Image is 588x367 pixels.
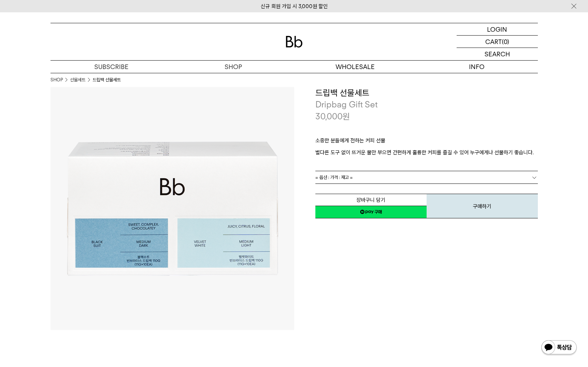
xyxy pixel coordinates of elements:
p: INFO [416,61,538,73]
a: 신규 회원 가입 시 3,000원 할인 [261,3,328,10]
a: SHOP [172,61,294,73]
button: 구매하기 [427,194,538,218]
button: 장바구니 담기 [315,194,427,206]
p: LOGIN [487,23,507,35]
p: (0) [502,36,509,48]
h3: 드립백 선물세트 [315,87,538,99]
p: 30,000 [315,111,350,123]
p: 소중한 분들에게 전하는 커피 선물 [315,136,538,148]
span: 원 [343,111,350,122]
p: CART [485,36,502,48]
img: 드립백 선물세트 [51,87,294,330]
p: WHOLESALE [294,61,416,73]
a: LOGIN [457,23,538,36]
li: 드립백 선물세트 [93,76,121,83]
a: CART (0) [457,36,538,48]
img: 로고 [286,36,303,48]
p: Dripbag Gift Set [315,99,538,111]
span: = 옵션 : 가격 : 재고 = [315,171,353,183]
img: 카카오톡 채널 1:1 채팅 버튼 [541,340,577,356]
a: SUBSCRIBE [51,61,172,73]
a: 새창 [315,206,427,218]
a: SHOP [51,76,63,83]
p: 별다른 도구 없이 뜨거운 물만 부으면 간편하게 훌륭한 커피를 즐길 수 있어 누구에게나 선물하기 좋습니다. [315,148,538,157]
a: 선물세트 [70,76,85,83]
p: SEARCH [485,48,510,60]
